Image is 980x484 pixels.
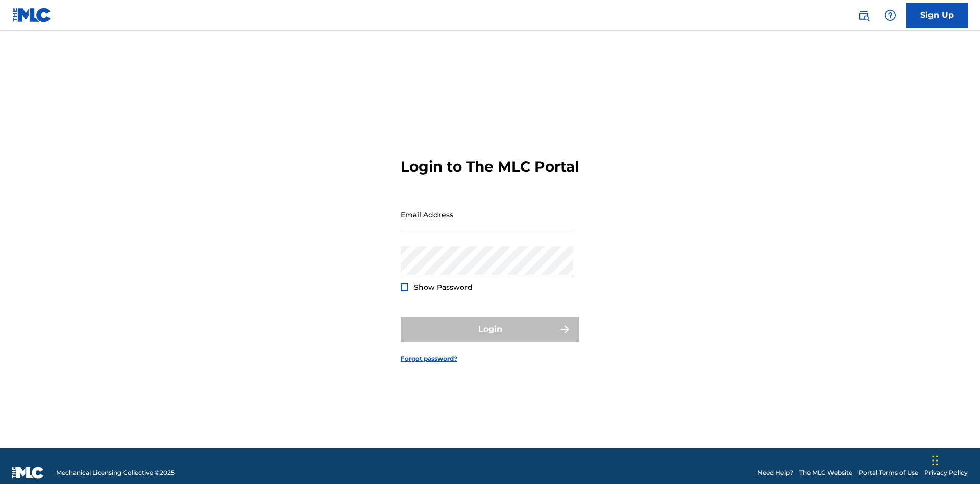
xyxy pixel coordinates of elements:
[757,468,793,477] a: Need Help?
[799,468,852,477] a: The MLC Website
[12,467,44,479] img: logo
[12,8,52,22] img: MLC Logo
[857,9,870,21] img: search
[401,158,579,176] h3: Login to The MLC Portal
[414,283,473,292] span: Show Password
[884,9,896,21] img: help
[906,3,968,28] a: Sign Up
[924,468,968,477] a: Privacy Policy
[929,435,980,484] iframe: Chat Widget
[859,468,918,477] a: Portal Terms of Use
[880,5,900,26] div: Help
[401,354,457,364] a: Forgot password?
[853,5,874,26] a: Public Search
[932,445,938,476] div: Drag
[56,468,175,477] span: Mechanical Licensing Collective © 2025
